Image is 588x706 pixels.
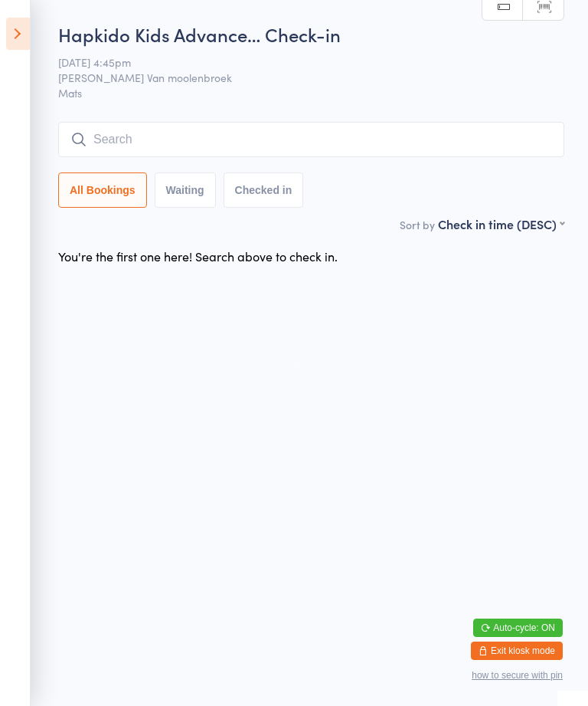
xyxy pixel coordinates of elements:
[473,619,563,637] button: Auto-cycle: ON
[58,21,564,47] h2: Hapkido Kids Advance… Check-in
[471,642,563,660] button: Exit kiosk mode
[58,172,147,208] button: All Bookings
[58,248,338,264] div: You're the first one here! Search above to check in.
[58,85,564,100] span: Mats
[58,122,564,157] input: Search
[58,54,541,70] span: [DATE] 4:45pm
[224,172,304,208] button: Checked in
[472,670,563,681] button: how to secure with pin
[438,215,564,232] div: Check in time (DESC)
[58,70,541,85] span: [PERSON_NAME] Van moolenbroek
[155,172,216,208] button: Waiting
[400,217,435,232] label: Sort by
